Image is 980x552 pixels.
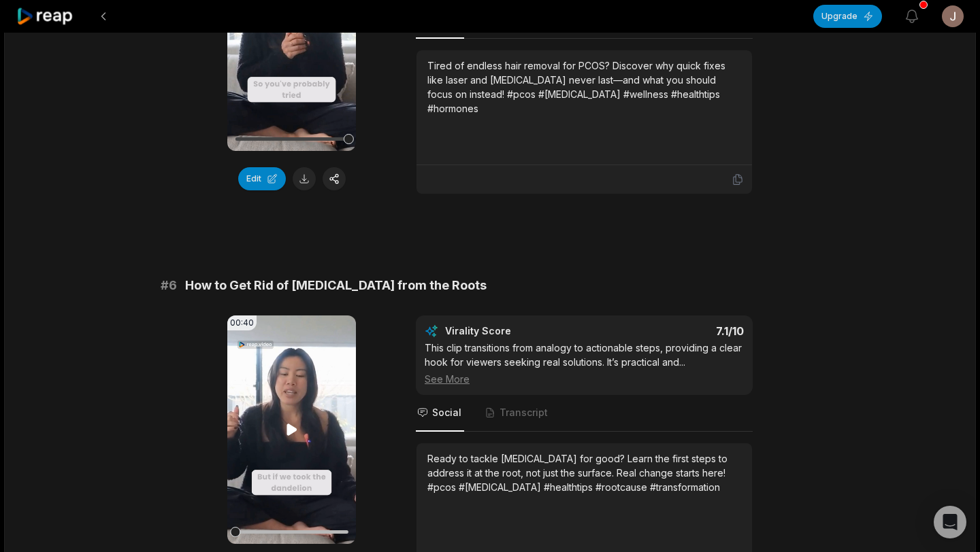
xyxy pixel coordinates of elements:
[427,58,741,116] div: Tired of endless hair removal for PCOS? Discover why quick fixes like laser and [MEDICAL_DATA] ne...
[425,341,744,386] div: This clip transitions from analogy to actionable steps, providing a clear hook for viewers seekin...
[500,406,548,419] span: Transcript
[432,406,461,419] span: Social
[416,395,753,432] nav: Tabs
[161,276,177,295] span: # 6
[934,506,966,538] div: Open Intercom Messenger
[238,167,286,190] button: Edit
[813,5,882,28] button: Upgrade
[185,276,487,295] span: How to Get Rid of [MEDICAL_DATA] from the Roots
[425,372,744,386] div: See More
[427,451,741,494] div: Ready to tackle [MEDICAL_DATA] for good? Learn the first steps to address it at the root, not jus...
[598,324,745,338] div: 7.1 /10
[227,315,356,544] video: Your browser does not support mp4 format.
[445,324,591,338] div: Virality Score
